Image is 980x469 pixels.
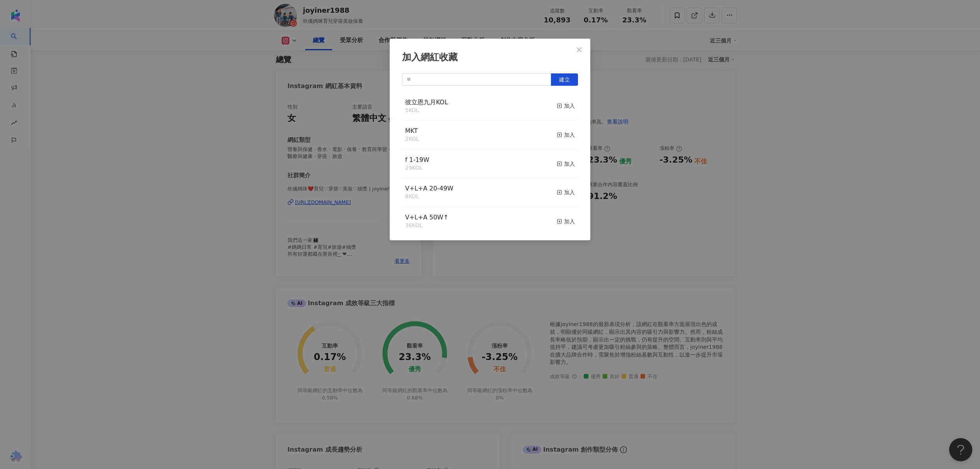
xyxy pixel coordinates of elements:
a: f 1-19W [405,157,429,163]
div: 加入網紅收藏 [402,51,578,64]
div: 29 KOL [405,164,429,172]
div: 加入 [557,102,575,110]
div: 加入 [557,217,575,226]
span: f 1-19W [405,156,429,163]
button: 建立 [551,73,578,86]
span: close [576,47,582,53]
a: V+L+A 20-49W [405,185,453,192]
a: MKT [405,128,418,134]
button: 加入 [557,184,575,201]
span: V+L+A 20-49W [405,185,453,192]
div: 加入 [557,131,575,139]
span: V+L+A 50W↑ [405,214,448,221]
span: 彼立恩九月KOL [405,99,448,106]
button: 加入 [557,127,575,143]
div: 加入 [557,160,575,168]
button: 加入 [557,213,575,229]
a: V+L+A 50W↑ [405,214,448,221]
div: 36 KOL [405,222,448,229]
div: 8 KOL [405,193,453,201]
button: 加入 [557,156,575,172]
div: 5 KOL [405,107,448,114]
div: 2 KOL [405,135,419,143]
button: 加入 [557,98,575,114]
button: Close [571,42,587,58]
div: 加入 [557,188,575,197]
span: MKT [405,127,418,134]
span: 建立 [559,76,570,83]
a: 彼立恩九月KOL [405,99,448,105]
